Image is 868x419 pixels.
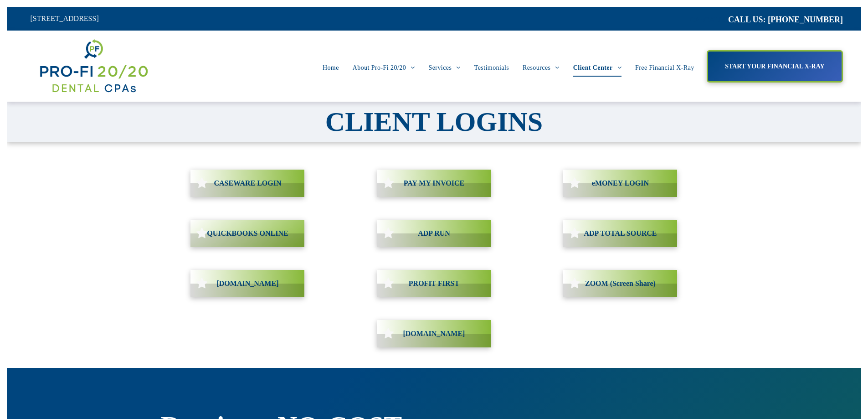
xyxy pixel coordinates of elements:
[204,225,291,242] span: QUICKBOOKS ONLINE
[406,275,462,292] span: PROFIT FIRST
[377,320,491,347] a: [DOMAIN_NAME]
[722,58,827,75] span: START YOUR FINANCIAL X-RAY
[582,275,659,292] span: ZOOM (Screen Share)
[190,220,304,247] a: QUICKBOOKS ONLINE
[566,59,628,77] a: Client Center
[377,220,491,247] a: ADP RUN
[377,170,491,197] a: PAY MY INVOICE
[563,270,677,297] a: ZOOM (Screen Share)
[516,59,566,77] a: Resources
[190,170,304,197] a: CASEWARE LOGIN
[316,59,346,77] a: Home
[213,275,282,292] span: [DOMAIN_NAME]
[211,175,284,192] span: CASEWARE LOGIN
[346,59,422,77] a: About Pro-Fi 20/20
[421,59,467,77] a: Services
[589,175,652,192] span: eMONEY LOGIN
[628,59,701,77] a: Free Financial X-Ray
[563,170,677,197] a: eMONEY LOGIN
[400,325,468,342] span: [DOMAIN_NAME]
[580,225,660,242] span: ADP TOTAL SOURCE
[38,37,149,95] img: Get Dental CPA Consulting, Bookkeeping, & Bank Loans
[415,225,453,242] span: ADP RUN
[190,270,304,297] a: [DOMAIN_NAME]
[563,220,677,247] a: ADP TOTAL SOURCE
[467,59,516,77] a: Testimonials
[31,15,99,22] span: [STREET_ADDRESS]
[707,50,843,83] a: START YOUR FINANCIAL X-RAY
[401,175,468,192] span: PAY MY INVOICE
[728,15,843,24] a: CALL US: [PHONE_NUMBER]
[377,270,491,297] a: PROFIT FIRST
[325,107,543,137] span: CLIENT LOGINS
[690,16,728,24] span: CA::CALLC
